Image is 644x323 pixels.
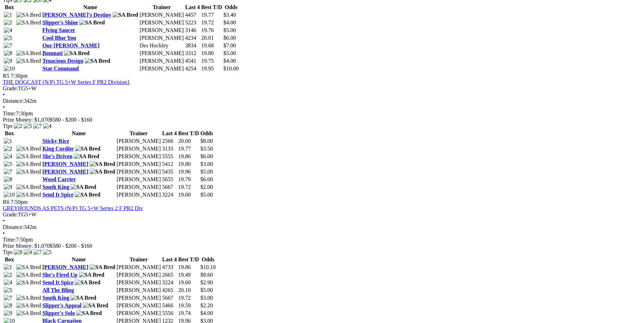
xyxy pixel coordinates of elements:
span: Box [5,130,14,136]
td: 20.00 [178,138,200,145]
td: 20.10 [178,287,200,294]
th: Trainer [116,130,161,137]
td: Des Hockley [139,42,184,49]
td: [PERSON_NAME] [116,184,161,191]
td: [PERSON_NAME] [139,65,184,72]
span: • [3,92,5,98]
td: 4234 [185,34,200,41]
td: 19.86 [178,264,200,271]
img: SA Bred [79,20,105,26]
span: R6 [3,199,9,205]
span: Tips [3,123,13,129]
th: Trainer [139,4,184,11]
img: SA Bred [16,169,41,175]
td: 3224 [162,191,177,198]
img: 5 [43,249,51,255]
a: GREYHOUNDS AS PETS (N/P) TG 5+W Series 2 F PR2 Div [3,205,143,211]
td: 19.96 [178,168,200,175]
td: 3133 [162,145,177,152]
td: 19.86 [178,153,200,160]
img: 2 [4,20,12,26]
td: 19.60 [178,191,200,198]
img: 7 [33,249,42,255]
span: Time: [3,237,16,243]
img: 7 [4,43,12,49]
th: Last 4 [185,4,200,11]
td: [PERSON_NAME] [116,176,161,183]
div: 342m [3,98,641,104]
img: SA Bred [74,153,99,160]
th: Name [42,130,116,137]
td: 19.59 [178,302,200,309]
span: $6.00 [223,35,236,41]
img: SA Bred [90,264,115,270]
img: 8 [14,249,22,255]
span: $5.00 [200,192,213,198]
img: 4 [4,279,12,286]
img: 8 [4,302,12,309]
span: $5.00 [200,287,213,293]
td: [PERSON_NAME] [116,145,161,152]
a: Sticky Rice [42,138,69,144]
td: 3146 [185,27,200,34]
td: [PERSON_NAME] [116,161,161,168]
span: 7:30pm [11,73,28,79]
td: 19.75 [201,57,223,64]
td: 19.68 [201,42,223,49]
img: SA Bred [16,310,41,316]
img: 9 [4,184,12,190]
a: [PERSON_NAME] [42,161,88,167]
td: 20.01 [201,34,223,41]
td: 19.74 [178,310,200,317]
span: $6.00 [200,153,213,159]
img: SA Bred [16,272,41,278]
img: 10 [4,192,15,198]
a: Flying Saucer [42,27,75,33]
span: • [3,104,5,110]
a: Cool Blue You [42,35,76,41]
td: 5667 [162,294,177,301]
th: Odds [223,4,239,11]
td: 2665 [162,271,177,278]
span: R5 [3,73,9,79]
div: TG5+W [3,85,641,92]
img: SA Bred [71,295,96,301]
img: SA Bred [75,146,100,152]
span: Distance: [3,98,24,104]
td: 19.60 [178,279,200,286]
img: SA Bred [16,146,41,152]
td: 19.77 [201,11,223,18]
span: $4.00 [223,20,236,25]
td: 3312 [185,50,200,57]
img: SA Bred [16,184,41,190]
td: 19.49 [178,271,200,278]
span: $580 - $200 - $160 [50,243,92,249]
a: South King [42,295,70,301]
img: SA Bred [16,153,41,160]
td: [PERSON_NAME] [139,27,184,34]
span: Box [5,4,14,10]
img: SA Bred [16,192,41,198]
a: [PERSON_NAME] [42,264,88,270]
img: SA Bred [16,20,41,26]
img: SA Bred [16,58,41,64]
img: SA Bred [76,310,102,316]
a: King Cordite [42,146,74,152]
img: 1 [4,12,12,18]
span: • [3,230,5,236]
th: Best T/D [201,4,223,11]
img: 4 [24,249,32,255]
td: 19.72 [178,184,200,191]
td: [PERSON_NAME] [116,168,161,175]
td: [PERSON_NAME] [116,271,161,278]
td: 2566 [162,138,177,145]
img: SA Bred [16,50,41,56]
a: South King [42,184,70,190]
td: 19.76 [201,27,223,34]
span: Grade: [3,85,18,91]
img: 10 [4,66,15,72]
td: 19.72 [178,294,200,301]
td: 5655 [162,176,177,183]
td: 4457 [185,11,200,18]
td: 5555 [162,153,177,160]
